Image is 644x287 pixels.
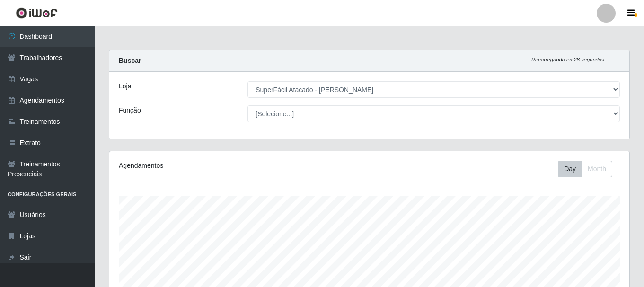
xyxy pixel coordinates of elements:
[119,81,131,91] label: Loja
[16,7,58,19] img: CoreUI Logo
[531,57,609,62] i: Recarregando em 28 segundos...
[558,161,620,177] div: Toolbar with button groups
[558,161,582,177] button: Day
[558,161,612,177] div: First group
[119,161,319,171] div: Agendamentos
[582,161,612,177] button: Month
[119,57,141,64] strong: Buscar
[119,105,141,115] label: Função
